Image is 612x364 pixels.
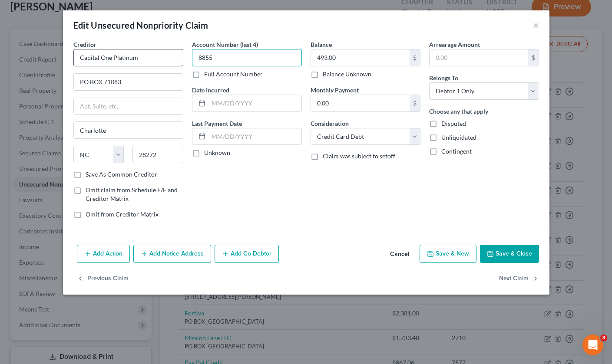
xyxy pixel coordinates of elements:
[311,40,332,49] label: Balance
[74,74,183,90] input: Enter address...
[383,246,416,263] button: Cancel
[208,128,301,145] input: MM/DD/YYYY
[73,41,96,48] span: Creditor
[441,120,466,127] span: Disputed
[208,95,301,111] input: MM/DD/YYYY
[73,49,183,66] input: Search creditor by name...
[192,85,229,95] label: Date Incurred
[499,270,539,288] button: Next Claim
[133,245,211,263] button: Add Notice Address
[420,245,476,263] button: Save & New
[323,152,395,160] span: Claim was subject to setoff
[441,134,476,141] span: Unliquidated
[582,334,603,355] iframe: Intercom live chat
[86,210,159,218] span: Omit from Creditor Matrix
[480,245,539,263] button: Save & Close
[323,70,371,79] label: Balance Unknown
[429,107,488,116] label: Choose any that apply
[86,186,178,202] span: Omit claim from Schedule E/F and Creditor Matrix
[600,334,607,341] span: 3
[77,245,130,263] button: Add Action
[533,20,539,30] button: ×
[77,270,129,288] button: Previous Claim
[86,170,157,179] label: Save As Common Creditor
[311,85,359,95] label: Monthly Payment
[311,119,349,128] label: Consideration
[192,49,302,66] input: XXXX
[192,119,242,128] label: Last Payment Date
[429,40,480,49] label: Arrearage Amount
[410,95,420,111] div: $
[441,148,472,155] span: Contingent
[311,49,410,66] input: 0.00
[192,40,258,49] label: Account Number (last 4)
[204,70,263,79] label: Full Account Number
[430,49,528,66] input: 0.00
[215,245,279,263] button: Add Co-Debtor
[132,146,183,163] input: Enter zip...
[73,19,208,31] div: Edit Unsecured Nonpriority Claim
[74,122,183,138] input: Enter city...
[410,49,420,66] div: $
[429,74,458,82] span: Belongs To
[311,95,410,111] input: 0.00
[204,148,230,157] label: Unknown
[528,49,539,66] div: $
[74,98,183,115] input: Apt, Suite, etc...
